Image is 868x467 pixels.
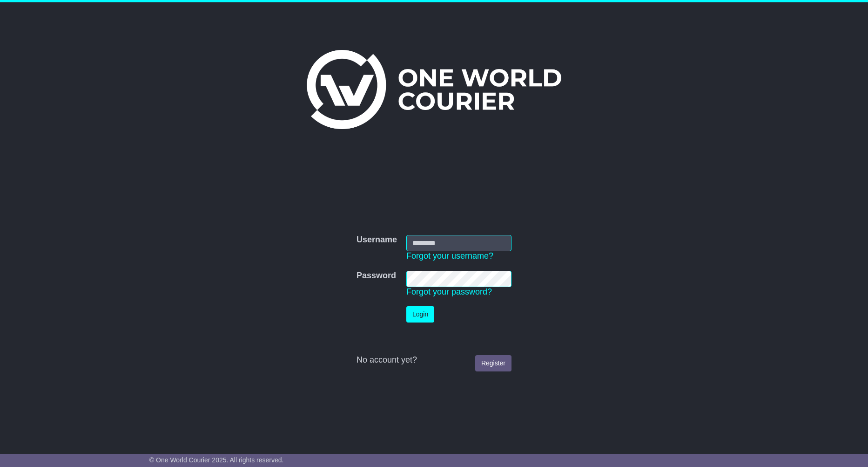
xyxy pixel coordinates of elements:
a: Register [475,355,511,371]
label: Password [357,271,396,281]
a: Forgot your password? [406,287,492,296]
div: No account yet? [357,355,511,365]
span: © One World Courier 2025. All rights reserved. [149,456,284,464]
button: Login [406,306,434,323]
label: Username [357,235,397,245]
a: Forgot your username? [406,251,493,261]
img: One World [307,50,561,129]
